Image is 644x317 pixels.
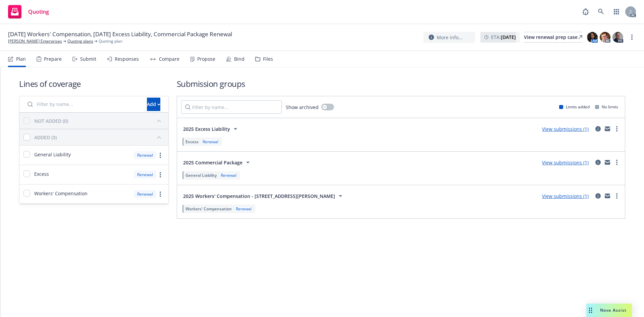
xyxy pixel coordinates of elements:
[8,30,232,38] span: [DATE] Workers' Compensation, [DATE] Excess Liability, Commercial Package Renewal
[542,126,589,132] a: View submissions (1)
[156,190,164,198] a: more
[80,56,96,62] div: Submit
[437,34,463,41] span: More info...
[263,56,273,62] div: Files
[34,132,164,143] button: ADDED (3)
[594,5,608,18] a: Search
[156,151,164,159] a: more
[181,189,346,203] button: 2025 Workers' Compensation - [STREET_ADDRESS][PERSON_NAME]
[524,32,582,43] a: View renewal prep case
[8,38,62,44] a: [PERSON_NAME] Enterprises
[610,5,623,18] a: Switch app
[501,34,516,40] strong: [DATE]
[603,192,611,200] a: mail
[613,125,621,133] a: more
[99,38,122,44] span: Quoting plan
[524,32,582,42] div: View renewal prep case
[286,104,319,111] span: Show archived
[5,2,52,21] a: Quoting
[603,125,611,133] a: mail
[134,190,156,198] div: Renewal
[34,190,88,197] span: Workers' Compensation
[586,304,632,317] button: Nova Assist
[579,5,592,18] a: Report a Bug
[594,158,602,166] a: circleInformation
[115,56,139,62] div: Responses
[613,192,621,200] a: more
[181,156,254,169] button: 2025 Commercial Package
[185,172,217,178] span: General Liability
[183,125,230,133] span: 2025 Excess Liability
[612,32,623,43] img: photo
[600,32,610,43] img: photo
[595,104,618,110] div: No limits
[559,104,590,110] div: Limits added
[600,307,627,313] span: Nova Assist
[183,193,335,200] span: 2025 Workers' Compensation - [STREET_ADDRESS][PERSON_NAME]
[613,158,621,166] a: more
[185,139,199,145] span: Excess
[34,151,71,158] span: General Liability
[34,170,49,177] span: Excess
[587,32,598,43] img: photo
[542,193,589,199] a: View submissions (1)
[628,33,636,41] a: more
[34,117,68,124] div: NOT ADDED (0)
[28,9,49,14] span: Quoting
[234,206,253,212] div: Renewal
[185,206,232,212] span: Workers' Compensation
[197,56,215,62] div: Propose
[491,34,516,41] span: ETA :
[147,98,160,111] button: Add
[23,98,143,111] input: Filter by name...
[16,56,26,62] div: Plan
[44,56,62,62] div: Prepare
[234,56,245,62] div: Bind
[201,139,220,145] div: Renewal
[423,32,475,43] button: More info...
[34,115,164,126] button: NOT ADDED (0)
[594,125,602,133] a: circleInformation
[181,122,241,136] button: 2025 Excess Liability
[156,171,164,179] a: more
[594,192,602,200] a: circleInformation
[159,56,179,62] div: Compare
[177,78,625,89] h1: Submission groups
[19,78,169,89] h1: Lines of coverage
[183,159,243,166] span: 2025 Commercial Package
[219,172,238,178] div: Renewal
[542,159,589,166] a: View submissions (1)
[586,304,595,317] div: Drag to move
[134,151,156,159] div: Renewal
[147,98,160,111] div: Add
[34,134,57,141] div: ADDED (3)
[603,158,611,166] a: mail
[181,100,282,114] input: Filter by name...
[67,38,93,44] a: Quoting plans
[134,170,156,179] div: Renewal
